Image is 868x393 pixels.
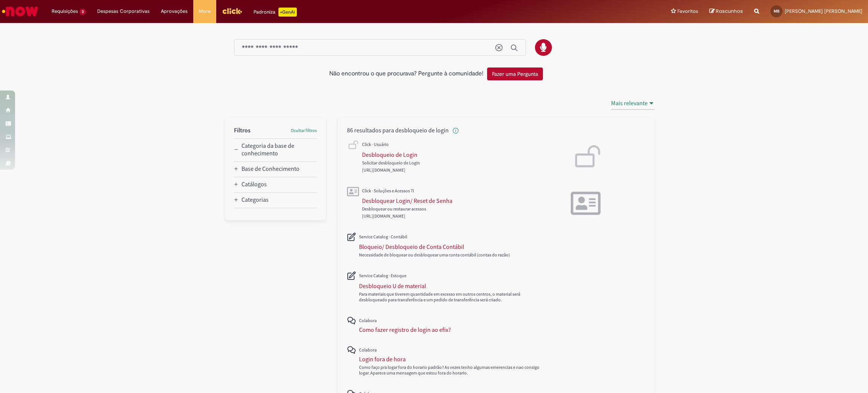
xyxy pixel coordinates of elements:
[487,68,543,80] button: Fazer uma Pergunta
[222,5,242,17] img: click_logo_yellow_360x200.png
[254,8,297,17] div: Padroniza
[329,71,483,77] h2: Não encontrou o que procurava? Pergunte à comunidade!
[1,4,40,19] img: ServiceNow
[785,8,862,14] span: [PERSON_NAME] [PERSON_NAME]
[774,9,779,14] span: MB
[97,8,150,15] span: Despesas Corporativas
[79,9,86,15] span: 3
[278,8,297,17] p: +GenAi
[199,8,211,15] span: More
[52,8,78,15] span: Requisições
[716,8,743,15] span: Rascunhos
[709,8,743,15] a: Rascunhos
[677,8,698,15] span: Favoritos
[161,8,188,15] span: Aprovações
